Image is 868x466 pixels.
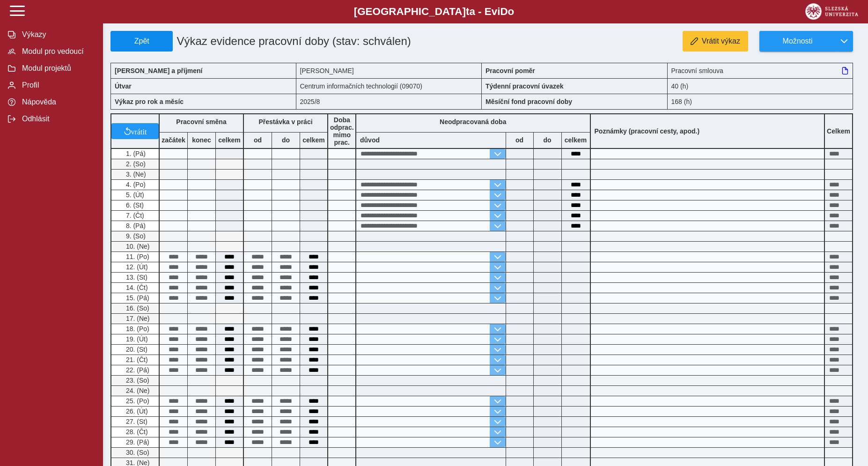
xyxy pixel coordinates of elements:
[28,6,840,18] b: [GEOGRAPHIC_DATA] a - Evi
[258,118,312,126] b: Přestávka v práci
[683,31,748,52] button: Vrátit výkaz
[124,201,144,209] span: 6. (St)
[485,98,572,105] b: Měsíční fond pracovní doby
[124,418,147,425] span: 27. (St)
[124,284,148,291] span: 14. (Čt)
[124,170,146,178] span: 3. (Ne)
[19,30,95,39] span: Výkazy
[668,94,853,110] div: 168 (h)
[668,78,853,94] div: 40 (h)
[124,150,146,157] span: 1. (Pá)
[115,37,169,45] span: Zpět
[216,136,243,144] b: celkem
[115,67,202,74] b: [PERSON_NAME] a příjmení
[124,325,149,333] span: 18. (Po)
[591,127,704,135] b: Poznámky (pracovní cesty, apod.)
[534,136,561,144] b: do
[124,212,144,219] span: 7. (Čt)
[124,222,146,229] span: 8. (Pá)
[360,136,380,144] b: důvod
[767,37,828,45] span: Možnosti
[124,294,149,302] span: 15. (Pá)
[124,449,149,456] span: 30. (So)
[124,366,149,374] span: 22. (Pá)
[300,136,327,144] b: celkem
[124,335,148,343] span: 19. (Út)
[506,136,533,144] b: od
[19,64,95,73] span: Modul projektů
[124,243,150,250] span: 10. (Ne)
[19,47,95,56] span: Modul pro vedoucí
[485,67,535,74] b: Pracovní poměr
[485,82,564,90] b: Týdenní pracovní úvazek
[466,6,469,17] span: t
[244,136,272,144] b: od
[805,3,858,20] img: logo_web_su.png
[330,116,354,146] b: Doba odprac. mimo prac.
[440,118,506,126] b: Neodpracovaná doba
[115,82,132,90] b: Útvar
[124,160,146,168] span: 2. (So)
[124,181,146,188] span: 4. (Po)
[124,377,149,384] span: 23. (So)
[131,127,147,135] span: vrátit
[124,315,150,322] span: 17. (Ne)
[124,397,149,405] span: 25. (Po)
[19,115,95,123] span: Odhlásit
[176,118,226,126] b: Pracovní směna
[124,428,148,436] span: 28. (Čt)
[508,6,515,17] span: o
[115,98,184,105] b: Výkaz pro rok a měsíc
[124,304,149,312] span: 16. (So)
[124,346,147,353] span: 20. (St)
[124,191,144,199] span: 5. (Út)
[111,123,159,139] button: vrátit
[296,63,482,78] div: [PERSON_NAME]
[124,253,149,260] span: 11. (Po)
[124,387,150,394] span: 24. (Ne)
[827,127,850,135] b: Celkem
[124,356,148,363] span: 21. (Čt)
[124,232,146,240] span: 9. (So)
[110,31,173,52] button: Zpět
[500,6,508,17] span: D
[759,31,835,52] button: Možnosti
[296,94,482,110] div: 2025/8
[188,136,215,144] b: konec
[124,274,147,281] span: 13. (St)
[173,31,423,52] h1: Výkaz evidence pracovní doby (stav: schválen)
[160,136,187,144] b: začátek
[272,136,300,144] b: do
[19,98,95,106] span: Nápověda
[702,37,740,45] span: Vrátit výkaz
[296,78,482,94] div: Centrum informačních technologií (09070)
[124,407,148,415] span: 26. (Út)
[124,263,148,271] span: 12. (Út)
[562,136,590,144] b: celkem
[124,438,149,446] span: 29. (Pá)
[19,81,95,89] span: Profil
[668,63,853,78] div: Pracovní smlouva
